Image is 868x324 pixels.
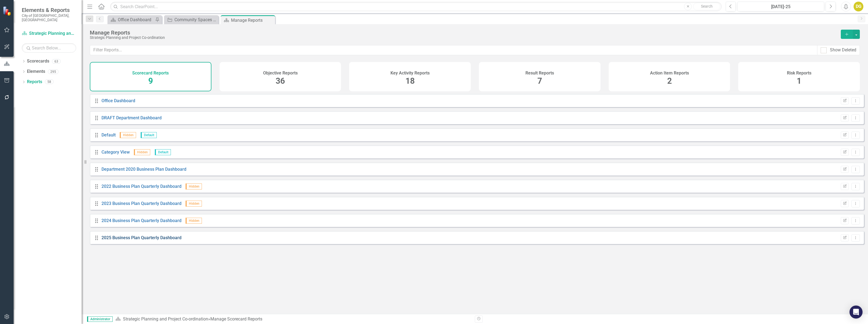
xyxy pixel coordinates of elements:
[650,71,689,76] h4: Action Item Reports
[132,71,169,76] h4: Scorecard Reports
[22,30,76,37] a: Strategic Planning and Project Co-ordination
[101,115,162,120] a: DRAFT Department Dashboard
[276,76,285,86] span: 36
[101,184,181,189] a: 2022 Business Plan Quarterly Dashboard
[525,71,554,76] h4: Result Reports
[118,16,154,23] div: Office Dashboard
[87,316,113,322] span: Administrator
[186,218,202,224] span: Hidden
[90,36,835,40] div: Strategic Planning and Project Co-ordination
[186,201,202,207] span: Hidden
[27,58,49,64] a: Scorecards
[787,71,811,76] h4: Risk Reports
[854,2,863,11] button: DG
[22,43,76,53] input: Search Below...
[174,16,217,23] div: Community Spaces Plan
[90,45,817,55] input: Filter Reports...
[231,17,274,24] div: Manage Reports
[45,80,54,84] div: 58
[22,7,76,13] span: Elements & Reports
[701,4,713,8] span: Search
[537,76,542,86] span: 7
[101,149,130,155] a: Category View
[693,3,720,10] button: Search
[101,98,135,103] a: Office Dashboard
[155,149,171,155] span: Default
[101,132,116,138] a: Default
[134,149,150,155] span: Hidden
[739,4,822,10] div: [DATE]-25
[165,16,217,23] a: Community Spaces Plan
[148,76,153,86] span: 9
[109,16,154,23] a: Office Dashboard
[737,2,824,11] button: [DATE]-25
[849,306,863,319] div: Open Intercom Messenger
[22,13,76,22] small: City of [GEOGRAPHIC_DATA], [GEOGRAPHIC_DATA]
[101,167,186,172] a: Department 2020 Business Plan Dashboard
[115,316,471,322] div: » Manage Scorecard Reports
[27,79,42,85] a: Reports
[797,76,801,86] span: 1
[3,6,12,16] img: ClearPoint Strategy
[27,68,45,75] a: Elements
[101,218,181,223] a: 2024 Business Plan Quarterly Dashboard
[48,69,59,74] div: 295
[110,2,722,11] input: Search ClearPoint...
[101,235,181,240] a: 2025 Business Plan Quarterly Dashboard
[52,59,61,64] div: 63
[830,47,856,53] div: Show Deleted
[101,201,181,206] a: 2023 Business Plan Quarterly Dashboard
[667,76,672,86] span: 2
[390,71,430,76] h4: Key Activity Reports
[120,132,136,138] span: Hidden
[263,71,298,76] h4: Objective Reports
[141,132,157,138] span: Default
[90,30,835,36] div: Manage Reports
[405,76,415,86] span: 18
[186,183,202,189] span: Hidden
[123,316,208,322] a: Strategic Planning and Project Co-ordination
